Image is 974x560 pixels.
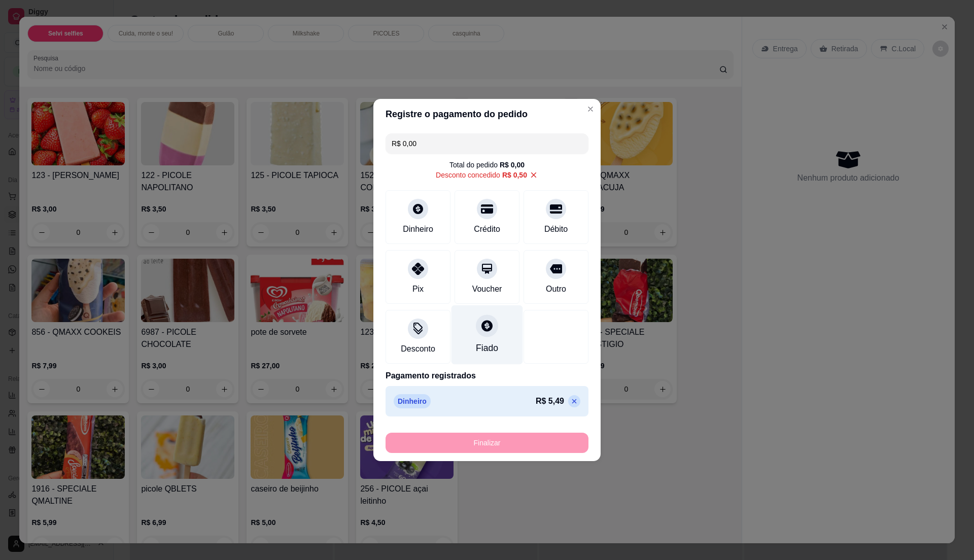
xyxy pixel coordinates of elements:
div: Outro [546,283,566,295]
div: Débito [544,223,568,235]
div: Total do pedido [449,160,525,170]
div: Desconto [401,343,435,355]
header: Registre o pagamento do pedido [373,99,601,129]
p: Pagamento registrados [386,370,588,382]
div: Fiado [476,341,498,355]
p: Dinheiro [394,394,431,408]
p: R$ 5,49 [536,395,564,407]
button: Close [582,101,599,117]
input: Ex.: hambúrguer de cordeiro [392,133,582,154]
div: Voucher [472,283,502,295]
div: R$ 0,50 [502,170,527,180]
div: Dinheiro [403,223,433,235]
div: Crédito [474,223,500,235]
div: Desconto concedido [436,170,527,180]
div: R$ 0,00 [500,160,525,170]
div: Pix [412,283,424,295]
